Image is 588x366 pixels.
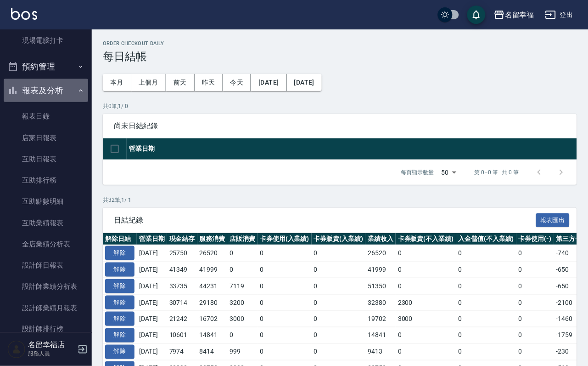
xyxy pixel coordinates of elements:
[105,263,134,277] button: 解除
[197,343,228,360] td: 8414
[396,233,456,245] th: 卡券販賣(不入業績)
[103,233,137,245] th: 解除日結
[438,160,460,185] div: 50
[396,278,456,294] td: 0
[542,6,577,23] button: 登出
[137,294,167,311] td: [DATE]
[167,343,197,360] td: 7974
[197,327,228,344] td: 14841
[365,311,396,327] td: 19702
[475,168,519,177] p: 第 0–0 筆 共 0 筆
[197,294,228,311] td: 29180
[365,327,396,344] td: 14841
[4,297,88,319] a: 設計師業績月報表
[167,245,197,262] td: 25750
[258,233,312,245] th: 卡券使用(入業績)
[167,233,197,245] th: 現金結存
[197,233,228,245] th: 服務消費
[7,340,26,359] img: Person
[365,245,396,262] td: 26520
[287,74,322,91] button: [DATE]
[11,8,37,20] img: Logo
[105,246,134,260] button: 解除
[4,127,88,149] a: 店家日報表
[103,50,577,63] h3: 每日結帳
[516,327,554,344] td: 0
[223,74,252,91] button: 今天
[396,311,456,327] td: 3000
[4,191,88,212] a: 互助點數明細
[114,216,536,225] span: 日結紀錄
[197,245,228,262] td: 26520
[137,262,167,278] td: [DATE]
[396,294,456,311] td: 2300
[4,79,88,103] button: 報表及分析
[456,327,517,344] td: 0
[456,294,517,311] td: 0
[4,212,88,234] a: 互助業績報表
[105,279,134,293] button: 解除
[516,311,554,327] td: 0
[137,327,167,344] td: [DATE]
[536,215,570,224] a: 報表匯出
[258,327,312,344] td: 0
[167,278,197,294] td: 33735
[195,74,223,91] button: 昨天
[197,278,228,294] td: 44231
[365,262,396,278] td: 41999
[258,262,312,278] td: 0
[127,138,577,160] th: 營業日期
[227,233,258,245] th: 店販消費
[105,296,134,310] button: 解除
[103,74,131,91] button: 本月
[227,343,258,360] td: 999
[137,278,167,294] td: [DATE]
[167,262,197,278] td: 41349
[516,278,554,294] td: 0
[131,74,166,91] button: 上個月
[105,328,134,343] button: 解除
[137,343,167,360] td: [DATE]
[167,311,197,327] td: 21242
[516,233,554,245] th: 卡券使用(-)
[105,312,134,326] button: 解除
[396,245,456,262] td: 0
[251,74,286,91] button: [DATE]
[456,233,517,245] th: 入金儲值(不入業績)
[258,294,312,311] td: 0
[4,55,88,79] button: 預約管理
[227,262,258,278] td: 0
[28,341,75,350] h5: 名留幸福店
[396,262,456,278] td: 0
[365,278,396,294] td: 51350
[4,170,88,191] a: 互助排行榜
[365,294,396,311] td: 32380
[467,6,486,24] button: save
[197,311,228,327] td: 16702
[4,319,88,340] a: 設計師排行榜
[505,9,534,21] div: 名留幸福
[516,262,554,278] td: 0
[258,245,312,262] td: 0
[137,245,167,262] td: [DATE]
[312,245,366,262] td: 0
[167,294,197,311] td: 30714
[137,311,167,327] td: [DATE]
[227,294,258,311] td: 3200
[258,278,312,294] td: 0
[456,311,517,327] td: 0
[396,343,456,360] td: 0
[258,343,312,360] td: 0
[4,255,88,276] a: 設計師日報表
[4,30,88,51] a: 現場電腦打卡
[312,233,366,245] th: 卡券販賣(入業績)
[456,278,517,294] td: 0
[456,262,517,278] td: 0
[258,311,312,327] td: 0
[103,102,577,110] p: 共 0 筆, 1 / 0
[4,149,88,170] a: 互助日報表
[312,327,366,344] td: 0
[396,327,456,344] td: 0
[103,196,577,204] p: 共 32 筆, 1 / 1
[28,350,75,358] p: 服務人員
